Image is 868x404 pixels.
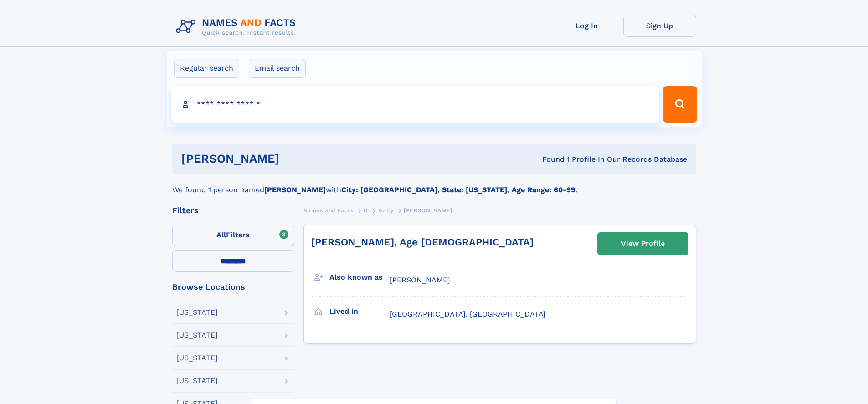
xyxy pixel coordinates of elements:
[411,154,687,164] div: Found 1 Profile In Our Records Database
[264,185,326,194] b: [PERSON_NAME]
[181,153,411,164] h1: [PERSON_NAME]
[249,59,306,78] label: Email search
[176,332,218,339] div: [US_STATE]
[172,225,294,246] label: Filters
[176,309,218,316] div: [US_STATE]
[341,185,575,194] b: City: [GEOGRAPHIC_DATA], State: [US_STATE], Age Range: 60-99
[172,283,294,291] div: Browse Locations
[311,236,534,248] a: [PERSON_NAME], Age [DEMOGRAPHIC_DATA]
[598,233,688,255] a: View Profile
[174,59,239,78] label: Regular search
[623,15,696,37] a: Sign Up
[176,377,218,384] div: [US_STATE]
[176,354,218,362] div: [US_STATE]
[303,205,354,216] a: Names and Facts
[390,276,450,284] span: [PERSON_NAME]
[404,207,452,214] span: [PERSON_NAME]
[550,15,623,37] a: Log In
[663,86,697,123] button: Search Button
[172,174,696,195] div: We found 1 person named with .
[364,207,368,214] span: D
[390,310,546,318] span: [GEOGRAPHIC_DATA], [GEOGRAPHIC_DATA]
[364,205,368,216] a: D
[171,86,659,123] input: search input
[216,230,226,239] span: All
[172,15,303,39] img: Logo Names and Facts
[329,270,390,285] h3: Also known as
[378,207,393,214] span: Dally
[329,304,390,319] h3: Lived in
[172,206,294,215] div: Filters
[378,205,393,216] a: Dally
[621,233,665,254] div: View Profile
